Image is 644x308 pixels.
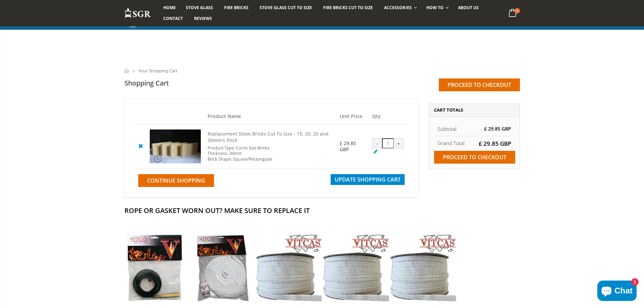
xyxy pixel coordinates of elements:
[124,69,129,73] a: Home
[426,5,444,10] span: How To
[189,13,217,24] a: Reviews
[181,2,218,13] a: Stove Glass
[188,234,255,301] img: Vitcas white rope, glue and gloves kit 10mm
[158,13,188,24] a: Contact
[515,8,520,14] span: 1
[323,5,373,10] span: Fire Bricks Cut To Size
[158,2,181,13] a: Home
[331,174,405,185] button: Update Shopping Cart
[124,8,151,19] img: Stove Glass Replacement
[595,281,639,303] inbox-online-store-chat: Shopify online store chat
[208,145,333,162] div: Product Type: Cut to Size Bricks Thickness: 30mm Brick Shape: Square/Rectangular
[372,138,382,148] div: -
[138,68,177,74] span: Your Shopping Cart
[437,125,456,132] span: Subtotal
[453,2,484,13] a: About us
[318,2,378,13] a: Fire Bricks Cut To Size
[389,234,456,301] img: Vitcas stove glass bedding in tape
[219,2,254,13] a: Fire Bricks
[322,234,389,301] img: Vitcas stove glass bedding in tape
[369,109,408,124] th: Qty
[506,7,520,20] a: 1
[163,5,176,10] span: Home
[194,16,212,21] span: Reviews
[208,131,329,143] a: Replacement Stove Bricks Cut To Size - 15, 20, 25 and 30mm's thick
[458,5,479,10] span: About us
[340,140,356,152] span: £ 29.85 GBP
[255,234,322,301] img: Vitcas stove glass bedding in tape
[138,174,214,187] a: Continue Shopping
[255,2,317,13] a: Stove Glass Cut To Size
[393,138,404,148] div: +
[336,109,369,124] th: Unit Price
[434,151,515,164] input: Proceed to checkout
[439,78,520,91] input: Proceed to checkout
[479,140,511,147] span: £ 29.85 GBP
[163,16,183,21] span: Contact
[224,5,248,10] span: Fire Bricks
[124,78,169,88] h1: Shopping Cart
[147,177,205,184] span: Continue Shopping
[260,5,312,10] span: Stove Glass Cut To Size
[379,2,420,13] a: Accessories
[186,5,213,10] span: Stove Glass
[150,129,201,164] img: Replacement Stove Bricks Cut To Size - 15, 20, 25 and 30mm's thick - Brick Pool #1
[124,206,520,215] h2: Rope Or Gasket Worn Out? Make Sure To Replace It
[121,234,188,301] img: Vitcas stove glass bedding in tape
[437,140,464,146] strong: Grand Total
[384,5,411,10] span: Accessories
[335,176,401,183] span: Update Shopping Cart
[484,125,511,132] span: £ 29.85 GBP
[421,2,452,13] a: How To
[204,109,336,124] th: Product Name
[434,107,463,113] span: Cart Totals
